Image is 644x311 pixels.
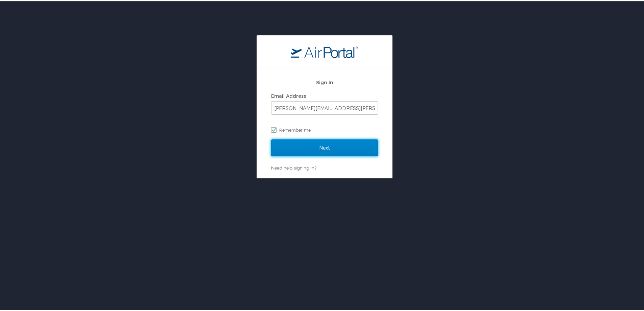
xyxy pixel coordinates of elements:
label: Remember me [271,124,378,134]
h2: Sign In [271,77,378,85]
img: logo [291,44,358,57]
label: Email Address [271,92,306,97]
a: Need help signing in? [271,164,316,169]
input: Next [271,138,378,155]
